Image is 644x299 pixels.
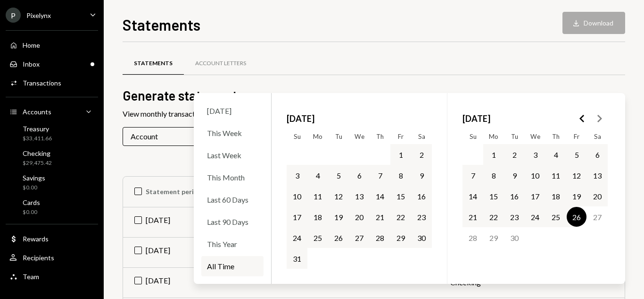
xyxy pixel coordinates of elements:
[463,186,483,206] button: Sunday, September 14th, 2025, selected
[201,101,264,121] div: [DATE]
[370,228,390,248] button: Thursday, August 28th, 2025, selected
[587,186,607,206] button: Saturday, September 20th, 2025, selected
[6,122,98,145] a: Treasury$33,411.66
[23,198,40,206] div: Cards
[6,171,98,194] a: Savings$0.00
[567,186,586,206] button: Friday, September 19th, 2025, selected
[23,125,52,133] div: Treasury
[574,110,591,127] button: Go to the Previous Month
[370,165,390,185] button: Thursday, August 7th, 2025, selected
[349,207,369,227] button: Wednesday, August 20th, 2025, selected
[307,129,328,144] th: Monday
[412,145,431,164] button: Saturday, August 2nd, 2025, selected
[462,129,608,269] table: September 2025
[411,129,432,144] th: Saturday
[287,108,314,129] span: [DATE]
[23,184,45,192] div: $0.00
[6,146,98,169] a: Checking$29,475.42
[201,256,264,276] div: All Time
[23,174,45,182] div: Savings
[587,165,607,185] button: Saturday, September 13th, 2025, selected
[463,207,483,227] button: Sunday, September 21st, 2025, selected
[6,55,98,72] a: Inbox
[23,159,52,167] div: $29,475.42
[412,165,431,185] button: Saturday, August 9th, 2025, selected
[6,249,98,266] a: Recipients
[134,60,173,68] div: Statements
[462,108,490,129] span: [DATE]
[287,248,307,268] button: Sunday, August 31st, 2025, selected
[545,129,566,144] th: Thursday
[525,207,545,227] button: Wednesday, September 24th, 2025, selected
[349,129,370,144] th: Wednesday
[328,129,349,144] th: Tuesday
[6,36,98,53] a: Home
[6,230,98,247] a: Rewards
[504,145,524,164] button: Tuesday, September 2nd, 2025, selected
[23,235,49,243] div: Rewards
[23,108,51,116] div: Accounts
[329,186,348,206] button: Tuesday, August 12th, 2025, selected
[201,212,264,232] div: Last 90 Days
[23,79,61,87] div: Transactions
[567,165,586,185] button: Friday, September 12th, 2025, selected
[463,165,483,185] button: Sunday, September 7th, 2025, selected
[308,207,328,227] button: Monday, August 18th, 2025, selected
[123,86,625,105] h2: Generate statement
[484,207,504,227] button: Monday, September 22nd, 2025, selected
[591,110,608,127] button: Go to the Next Month
[587,207,607,227] button: Saturday, September 27th, 2025
[484,145,504,164] button: Monday, September 1st, 2025, selected
[6,196,98,218] a: Cards$0.00
[6,103,98,120] a: Accounts
[483,129,504,144] th: Monday
[525,186,545,206] button: Wednesday, September 17th, 2025, selected
[23,60,40,68] div: Inbox
[123,15,200,34] h1: Statements
[349,186,369,206] button: Wednesday, August 13th, 2025, selected
[349,165,369,185] button: Wednesday, August 6th, 2025, selected
[567,207,586,227] button: Today, Friday, September 26th, 2025, selected
[201,145,264,165] div: Last Week
[308,186,328,206] button: Monday, August 11th, 2025, selected
[349,228,369,248] button: Wednesday, August 27th, 2025, selected
[370,186,390,206] button: Thursday, August 14th, 2025, selected
[201,167,264,188] div: This Month
[26,11,51,19] div: Pixelynx
[287,228,307,248] button: Sunday, August 24th, 2025, selected
[308,228,328,248] button: Monday, August 25th, 2025, selected
[546,165,566,185] button: Thursday, September 11th, 2025, selected
[484,228,504,248] button: Monday, September 29th, 2025
[567,145,586,164] button: Friday, September 5th, 2025, selected
[525,165,545,185] button: Wednesday, September 10th, 2025, selected
[6,8,21,23] div: P
[287,129,307,144] th: Sunday
[370,207,390,227] button: Thursday, August 21st, 2025, selected
[391,186,411,206] button: Friday, August 15th, 2025, selected
[391,145,411,164] button: Friday, August 1st, 2025, selected
[329,207,348,227] button: Tuesday, August 19th, 2025, selected
[546,207,566,227] button: Thursday, September 25th, 2025, selected
[195,60,246,68] div: Account Letters
[329,165,348,185] button: Tuesday, August 5th, 2025, selected
[6,268,98,285] a: Team
[184,51,257,76] a: Account Letters
[525,145,545,164] button: Wednesday, September 3rd, 2025, selected
[587,145,607,164] button: Saturday, September 6th, 2025, selected
[546,145,566,164] button: Thursday, September 4th, 2025, selected
[201,234,264,254] div: This Year
[391,228,411,248] button: Friday, August 29th, 2025, selected
[23,135,52,143] div: $33,411.66
[123,127,374,146] div: Account
[308,165,328,185] button: Monday, August 4th, 2025, selected
[391,165,411,185] button: Friday, August 8th, 2025, selected
[23,41,40,49] div: Home
[201,123,264,143] div: This Week
[412,186,431,206] button: Saturday, August 16th, 2025, selected
[287,165,307,185] button: Sunday, August 3rd, 2025, selected
[412,207,431,227] button: Saturday, August 23rd, 2025, selected
[546,186,566,206] button: Thursday, September 18th, 2025, selected
[504,186,524,206] button: Tuesday, September 16th, 2025, selected
[370,129,390,144] th: Thursday
[123,51,184,76] a: Statements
